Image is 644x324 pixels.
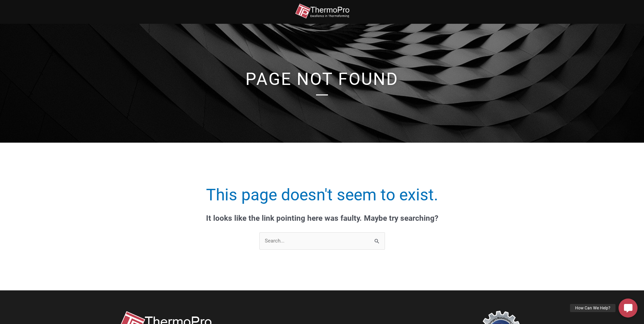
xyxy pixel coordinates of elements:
[370,232,385,251] input: Search
[118,214,526,222] div: It looks like the link pointing here was faulty. Maybe try searching?
[570,304,615,312] div: How Can We Help?
[619,299,638,318] a: How Can We Help?
[129,71,516,88] h1: Page Not Found
[118,183,526,206] h1: This page doesn't seem to exist.
[295,3,349,19] img: thermopro-logo-non-iso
